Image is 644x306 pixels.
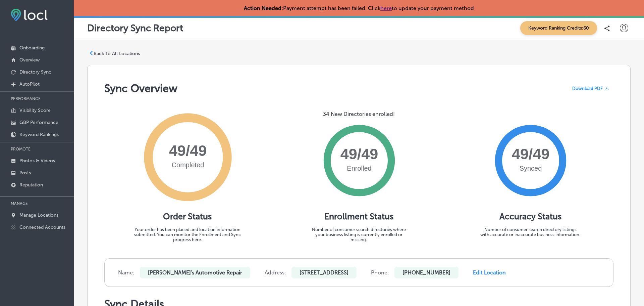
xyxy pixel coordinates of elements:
p: Manage Locations [19,212,58,218]
p: Directory Sync Report [87,23,183,34]
p: Onboarding [19,45,45,51]
h1: Accuracy Status [499,211,561,222]
label: Phone: [371,269,389,276]
p: 34 New Directories enrolled! [323,111,395,117]
a: Edit Location [473,269,506,276]
p: Posts [19,170,31,176]
p: Payment attempt has been failed. Click to update your payment method [244,5,474,11]
p: Your order has been placed and location information submitted. You can monitor the Enrollment and... [129,227,246,242]
p: Number of consumer search directory listings with accurate or inaccurate business information. [480,227,581,237]
a: here [380,5,392,11]
p: [PERSON_NAME]'s Automotive Repair [140,267,250,278]
p: Number of consumer search directories where your business listing is currently enrolled or missing. [309,227,409,242]
p: Reputation [19,182,43,188]
p: Directory Sync [19,69,51,75]
p: AutoPilot [19,81,40,87]
h1: Sync Overview [104,82,177,95]
p: [STREET_ADDRESS] [291,267,357,278]
a: Back To All Locations [89,51,140,57]
h1: Order Status [163,211,212,222]
p: Visibility Score [19,107,51,113]
label: Address: [265,269,286,276]
p: Connected Accounts [19,224,65,230]
p: Keyword Rankings [19,132,59,137]
p: GBP Performance [19,120,58,125]
p: Photos & Videos [19,158,55,164]
span: Download PDF [572,86,603,91]
p: Overview [19,57,40,63]
p: Back To All Locations [94,51,140,56]
p: [PHONE_NUMBER] [394,267,459,278]
label: Name: [118,269,135,276]
img: fda3e92497d09a02dc62c9cd864e3231.png [11,9,48,21]
h1: Enrollment Status [324,211,393,222]
span: Keyword Ranking Credits: 60 [520,21,597,35]
strong: Action Needed: [244,5,283,11]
